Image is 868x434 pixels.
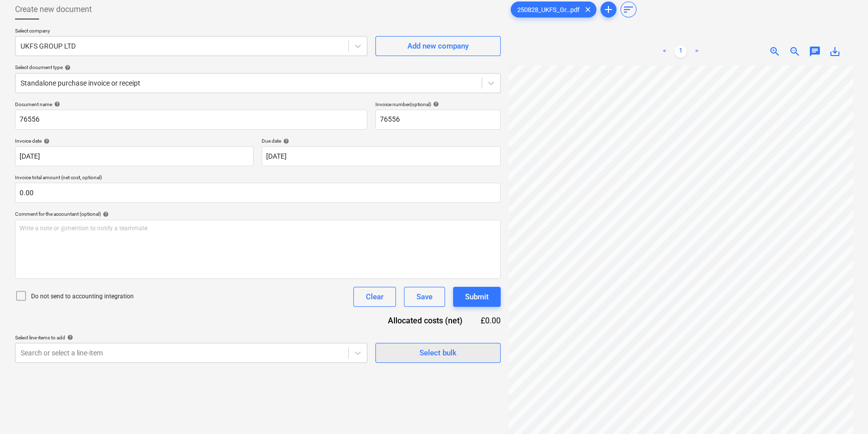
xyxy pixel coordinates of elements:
button: Clear [353,287,396,307]
span: help [65,334,73,340]
div: Select document type [15,64,501,71]
p: Invoice total amount (net cost, optional) [15,174,501,183]
div: Invoice number (optional) [375,101,501,108]
div: Submit [465,290,489,303]
a: Previous page [659,46,671,58]
span: save_alt [829,46,841,58]
div: Comment for the accountant (optional) [15,211,501,217]
span: help [63,65,71,71]
button: Select bulk [375,343,501,363]
span: help [52,101,60,107]
div: Save [416,290,432,303]
div: £0.00 [479,315,501,326]
button: Save [404,287,445,307]
span: 250828_UKFS_Gr...pdf [511,6,586,14]
span: Create new document [15,4,92,16]
div: Invoice date [15,138,254,144]
input: Invoice date not specified [15,146,254,166]
span: chat [809,46,821,58]
span: help [101,211,109,217]
div: Select bulk [419,346,457,359]
span: help [431,101,439,107]
span: clear [582,4,594,16]
span: add [602,4,614,16]
button: Add new company [375,36,501,56]
a: Next page [691,46,703,58]
div: Clear [366,290,383,303]
div: Add new company [407,40,469,53]
div: Select line-items to add [15,334,367,341]
span: help [281,138,289,144]
span: help [42,138,50,144]
p: Do not send to accounting integration [31,292,134,301]
iframe: Chat Widget [818,386,868,434]
div: Allocated costs (net) [370,315,479,326]
button: Submit [453,287,501,307]
input: Invoice total amount (net cost, optional) [15,183,501,203]
a: Page 1 is your current page [675,46,687,58]
input: Due date not specified [262,146,500,166]
span: zoom_out [789,46,801,58]
span: zoom_in [769,46,781,58]
div: Document name [15,101,367,108]
span: sort [622,4,634,16]
input: Document name [15,110,367,130]
p: Select company [15,28,367,36]
div: 250828_UKFS_Gr...pdf [511,2,596,18]
input: Invoice number [375,110,501,130]
div: Due date [262,138,500,144]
